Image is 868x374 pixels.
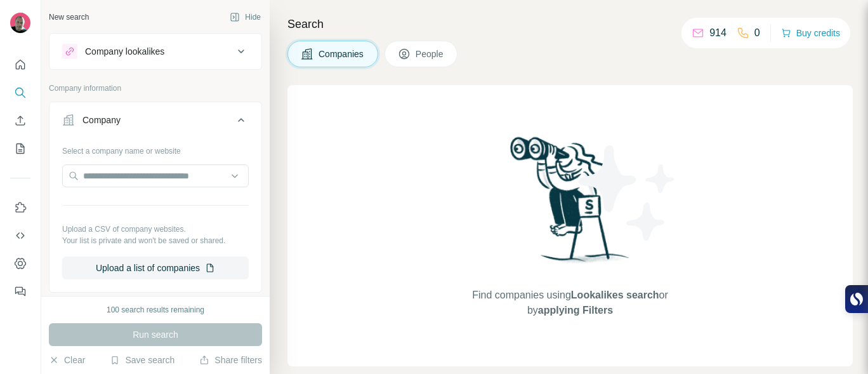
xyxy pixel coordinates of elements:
p: 0 [754,25,760,41]
span: applying Filters [538,305,613,316]
button: Use Surfe API [10,224,30,247]
button: Feedback [10,280,30,303]
button: Save search [110,354,174,366]
p: Upload a CSV of company websites. [62,224,249,235]
span: People [416,48,445,60]
img: Surfe Illustration - Woman searching with binoculars [504,133,636,275]
img: Avatar [10,13,30,33]
h4: Search [287,15,853,33]
button: Clear [49,354,85,366]
button: Dashboard [10,252,30,275]
div: New search [49,11,89,23]
p: Company information [49,83,262,94]
p: Your list is private and won't be saved or shared. [62,235,249,246]
button: Company [49,105,261,140]
button: Company lookalikes [49,36,261,67]
button: Upload a list of companies [62,257,249,279]
button: Use Surfe on LinkedIn [10,196,30,219]
button: Buy credits [781,24,840,42]
button: My lists [10,137,30,160]
div: Select a company name or website [62,140,249,157]
button: Share filters [199,354,262,366]
button: Search [10,81,30,104]
img: Surfe Illustration - Stars [570,136,685,250]
div: 100 search results remaining [107,304,204,316]
span: Companies [319,48,365,60]
p: 914 [709,25,727,41]
span: Find companies using or by [468,288,671,318]
span: Lookalikes search [571,290,659,300]
button: Enrich CSV [10,109,30,132]
button: Hide [221,8,270,27]
div: Company lookalikes [85,45,164,58]
div: Company [82,114,121,126]
button: Quick start [10,53,30,76]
